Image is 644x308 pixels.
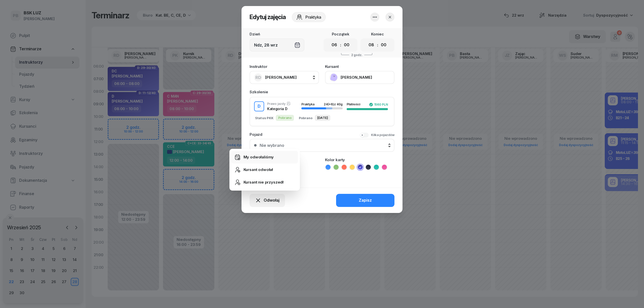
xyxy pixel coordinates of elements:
div: Nie wybrano [260,143,284,147]
button: Odwołaj [250,194,285,207]
button: Kilka pojazdów [360,133,394,138]
button: Nie wybrano [250,139,394,152]
div: Kilka pojazdów [371,133,394,138]
span: Odwołaj [264,197,279,204]
h2: Edytuj zajęcia [250,13,286,21]
div: My odwołaliśmy [244,154,274,160]
span: RD [255,75,261,80]
button: Zapisz [336,194,394,207]
div: Kursant nie przyszedł [244,179,284,186]
button: RD[PERSON_NAME] [250,71,319,84]
button: [PERSON_NAME] [325,71,394,84]
div: : [377,42,378,48]
div: : [340,42,341,48]
div: Kursant odwołał [244,166,273,173]
span: [PERSON_NAME] [265,75,297,80]
div: Zapisz [359,197,372,204]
